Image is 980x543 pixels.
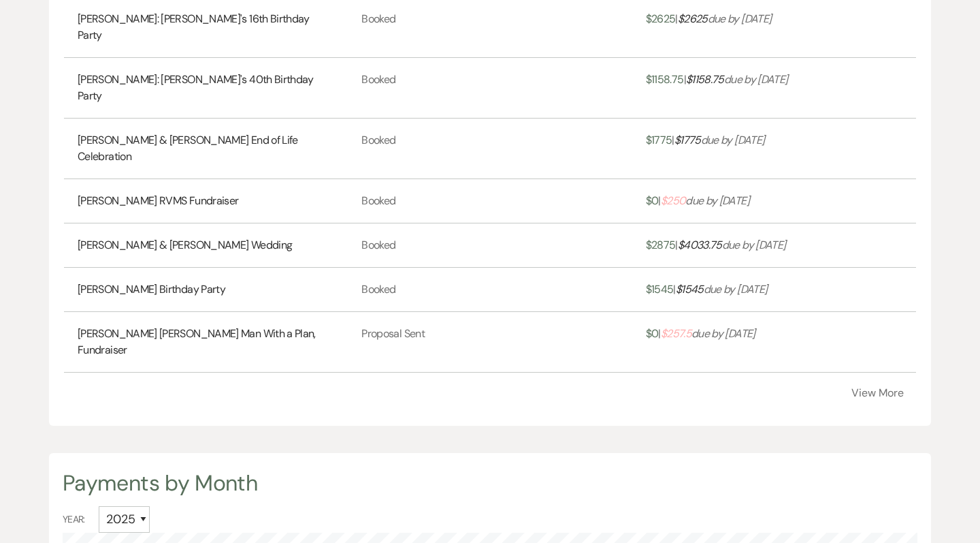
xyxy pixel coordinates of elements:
[78,281,225,298] a: [PERSON_NAME] Birthday Party
[78,326,334,358] a: [PERSON_NAME] [PERSON_NAME] Man With a Plan, Fundraiser
[646,281,768,298] a: $1545|$1545due by [DATE]
[646,72,788,104] a: $1158.75|$1158.75due by [DATE]
[661,326,691,341] span: $ 257.5
[646,238,676,252] span: $ 2875
[348,119,632,179] td: Booked
[674,133,701,147] span: $ 1775
[78,193,238,209] a: [PERSON_NAME] RVMS Fundraiser
[78,237,292,253] a: [PERSON_NAME] & [PERSON_NAME] Wedding
[646,12,676,26] span: $ 2625
[646,133,672,147] span: $ 1775
[676,282,704,296] span: $ 1545
[348,268,632,312] td: Booked
[63,467,917,499] div: Payments by Month
[676,282,768,296] i: due by [DATE]
[678,238,722,252] span: $ 4033.75
[646,326,659,341] span: $ 0
[661,193,749,208] i: due by [DATE]
[646,193,749,209] a: $0|$250due by [DATE]
[78,72,334,104] a: [PERSON_NAME]: [PERSON_NAME]'s 40th Birthday Party
[348,223,632,268] td: Booked
[686,72,724,87] span: $ 1158.75
[851,388,904,399] button: View More
[78,11,334,44] a: [PERSON_NAME]: [PERSON_NAME]'s 16th Birthday Party
[348,179,632,223] td: Booked
[674,133,765,147] i: due by [DATE]
[678,12,708,26] span: $ 2625
[646,11,772,44] a: $2625|$2625due by [DATE]
[646,132,765,165] a: $1775|$1775due by [DATE]
[63,512,85,527] span: Year:
[348,58,632,119] td: Booked
[646,237,786,253] a: $2875|$4033.75due by [DATE]
[646,282,674,296] span: $ 1545
[678,238,786,252] i: due by [DATE]
[646,72,684,87] span: $ 1158.75
[686,72,788,87] i: due by [DATE]
[348,312,632,373] td: Proposal Sent
[678,12,772,26] i: due by [DATE]
[646,193,659,208] span: $ 0
[661,193,685,208] span: $ 250
[646,326,755,358] a: $0|$257.5due by [DATE]
[661,326,755,341] i: due by [DATE]
[78,132,334,165] a: [PERSON_NAME] & [PERSON_NAME] End of Life Celebration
